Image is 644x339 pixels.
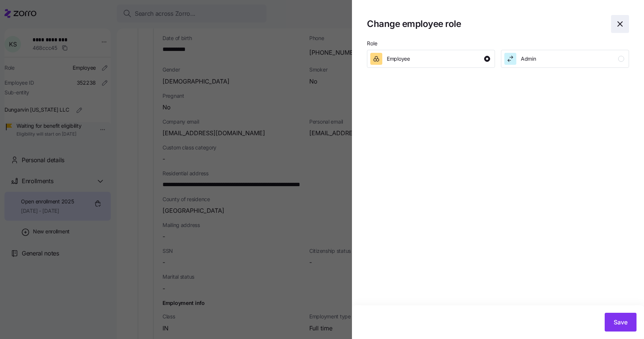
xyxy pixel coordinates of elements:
[387,55,410,63] span: Employee
[614,318,628,327] span: Save
[605,313,637,332] button: Save
[367,18,461,30] h1: Change employee role
[367,40,629,50] p: Role
[521,55,536,63] span: Admin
